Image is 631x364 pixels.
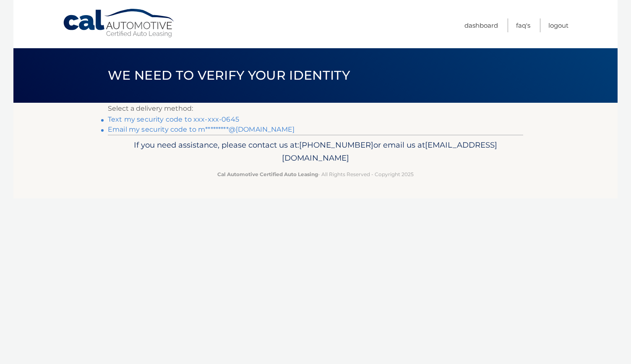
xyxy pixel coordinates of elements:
[299,140,373,150] span: [PHONE_NUMBER]
[108,125,295,133] a: Email my security code to m*********@[DOMAIN_NAME]
[108,115,239,123] a: Text my security code to xxx-xxx-0645
[516,18,530,32] a: FAQ's
[108,103,523,114] p: Select a delivery method:
[548,18,568,32] a: Logout
[217,171,318,177] strong: Cal Automotive Certified Auto Leasing
[113,170,518,179] p: - All Rights Reserved - Copyright 2025
[464,18,498,32] a: Dashboard
[113,138,518,165] p: If you need assistance, please contact us at: or email us at
[63,8,176,38] a: Cal Automotive
[108,68,350,83] span: We need to verify your identity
